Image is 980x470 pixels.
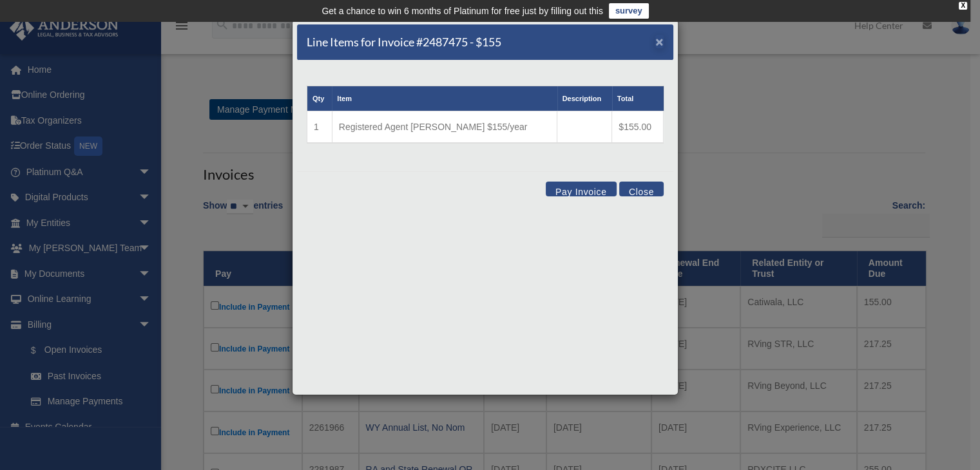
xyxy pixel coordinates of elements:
[609,3,649,19] a: survey
[307,86,332,111] th: Qty
[322,3,603,19] div: Get a chance to win 6 months of Platinum for free just by filling out this
[655,35,664,48] button: Close
[307,111,332,144] td: 1
[307,34,501,50] h5: Line Items for Invoice #2487475 - $155
[332,111,557,144] td: Registered Agent [PERSON_NAME] $155/year
[612,86,664,111] th: Total
[332,86,557,111] th: Item
[612,111,664,144] td: $155.00
[619,182,664,196] button: Close
[546,182,617,196] button: Pay Invoice
[655,34,664,49] span: ×
[557,86,612,111] th: Description
[959,2,967,10] div: close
